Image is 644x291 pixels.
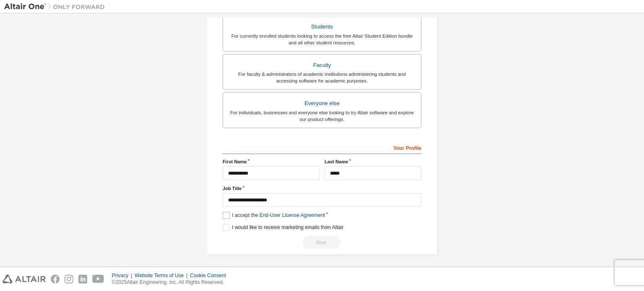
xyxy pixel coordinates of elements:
img: youtube.svg [92,275,104,283]
div: Cookie Consent [190,272,231,279]
div: Website Terms of Use [135,272,190,279]
div: For currently enrolled students looking to access the free Altair Student Edition bundle and all ... [228,33,416,46]
p: © 2025 Altair Engineering, Inc. All Rights Reserved. [112,279,231,286]
div: For faculty & administrators of academic institutions administering students and accessing softwa... [228,71,416,84]
img: altair_logo.svg [3,275,46,283]
div: Privacy [112,272,135,279]
img: linkedin.svg [78,275,87,283]
div: Your Profile [223,141,421,154]
img: instagram.svg [65,275,73,283]
a: End-User License Agreement [260,212,325,218]
div: Students [228,21,416,33]
label: Job Title [223,185,421,192]
div: Faculty [228,59,416,71]
div: For individuals, businesses and everyone else looking to try Altair software and explore our prod... [228,109,416,123]
label: First Name [223,158,319,165]
label: Last Name [325,158,421,165]
label: I accept the [223,212,325,219]
img: Altair One [4,3,109,11]
img: facebook.svg [51,275,60,283]
div: Everyone else [228,98,416,109]
label: I would like to receive marketing emails from Altair [223,224,343,231]
div: Read and acccept EULA to continue [223,236,421,249]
